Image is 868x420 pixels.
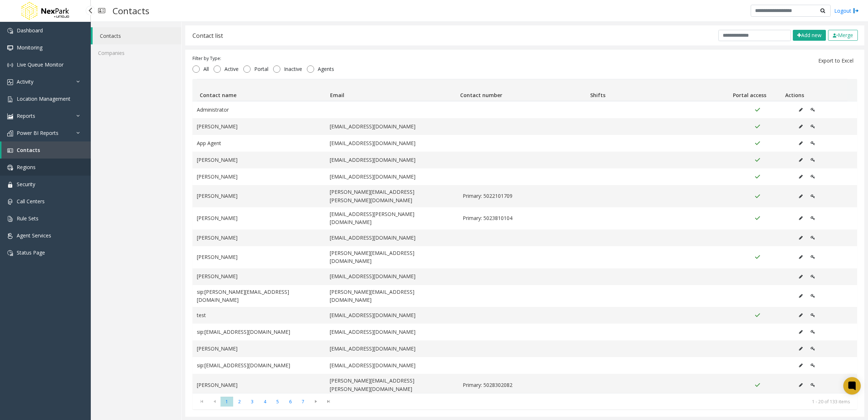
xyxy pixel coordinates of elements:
img: 'icon' [7,182,13,188]
img: 'icon' [7,28,13,34]
span: All [200,65,212,73]
button: Edit [795,291,807,301]
img: logout [853,7,859,15]
img: 'icon' [7,113,13,119]
td: [EMAIL_ADDRESS][DOMAIN_NAME] [325,268,458,285]
input: Portal [243,65,251,73]
button: Edit Portal Access [807,380,819,391]
span: Portal [251,65,272,73]
button: Edit Portal Access [807,213,819,224]
td: [EMAIL_ADDRESS][PERSON_NAME][DOMAIN_NAME] [325,207,458,229]
input: Agents [307,65,314,73]
img: 'icon' [7,79,13,85]
button: Edit Portal Access [807,310,819,321]
td: [PERSON_NAME] [192,168,325,185]
td: [PERSON_NAME] [192,229,325,246]
img: Portal Access Active [754,157,760,163]
td: [PERSON_NAME] [192,152,325,168]
td: [PERSON_NAME] [192,118,325,135]
img: 'icon' [7,45,13,51]
span: Go to the last page [324,399,333,404]
td: [PERSON_NAME] [192,340,325,357]
span: Live Queue Monitor [17,61,64,68]
button: Edit Portal Access [807,271,819,282]
img: Portal Access Active [754,215,760,221]
span: Call Centers [17,198,45,205]
button: Edit [795,191,807,202]
button: Edit [795,343,807,354]
span: Go to the next page [311,399,321,404]
span: Page 6 [284,397,297,407]
img: 'icon' [7,96,13,102]
span: Dashboard [17,27,43,34]
button: Export to Excel [814,55,858,67]
td: sip:[PERSON_NAME][EMAIL_ADDRESS][DOMAIN_NAME] [192,285,325,307]
span: Page 2 [233,397,246,407]
span: Power BI Reports [17,129,58,136]
button: Edit Portal Access [807,327,819,337]
td: [PERSON_NAME][EMAIL_ADDRESS][DOMAIN_NAME] [325,246,458,268]
div: Data table [192,79,857,393]
td: sip:[EMAIL_ADDRESS][DOMAIN_NAME] [192,324,325,340]
img: 'icon' [7,165,13,171]
h3: Contacts [109,2,153,20]
button: Edit [795,138,807,149]
button: Edit Portal Access [807,360,819,371]
button: Edit Portal Access [807,191,819,202]
button: Add new [793,30,826,41]
span: Regions [17,164,36,171]
th: Contact number [457,79,587,101]
span: Monitoring [17,44,42,51]
button: Edit [795,213,807,224]
button: Edit Portal Access [807,343,819,354]
span: Page 1 [220,397,233,407]
td: [PERSON_NAME][EMAIL_ADDRESS][PERSON_NAME][DOMAIN_NAME] [325,374,458,396]
button: Edit Portal Access [807,104,819,115]
img: pageIcon [98,2,105,20]
td: [EMAIL_ADDRESS][DOMAIN_NAME] [325,324,458,340]
a: Companies [91,44,181,61]
th: Contact name [197,79,327,101]
td: [EMAIL_ADDRESS][DOMAIN_NAME] [325,135,458,152]
span: Active [221,65,242,73]
button: Edit [795,380,807,391]
button: Edit [795,327,807,337]
button: Edit [795,252,807,263]
span: Go to the next page [309,396,322,407]
th: Email [327,79,457,101]
div: Contact list [192,31,223,40]
span: Page 3 [246,397,259,407]
span: Contacts [17,147,40,153]
td: [PERSON_NAME] [192,268,325,285]
th: Portal access [717,79,782,101]
input: All [192,65,200,73]
img: Portal Access Active [754,254,760,260]
a: Contacts [1,141,91,159]
img: 'icon' [7,216,13,222]
a: Contacts [93,27,181,44]
td: test [192,307,325,324]
td: [EMAIL_ADDRESS][DOMAIN_NAME] [325,357,458,374]
td: [EMAIL_ADDRESS][DOMAIN_NAME] [325,307,458,324]
input: Inactive [273,65,280,73]
td: [EMAIL_ADDRESS][DOMAIN_NAME] [325,118,458,135]
div: Filter by Type: [192,55,338,62]
th: Shifts [587,79,717,101]
span: Reports [17,112,35,119]
span: Go to the last page [322,396,335,407]
img: Portal Access Active [754,140,760,146]
span: Page 7 [297,397,309,407]
td: [PERSON_NAME] [192,207,325,229]
img: Portal Access Active [754,124,760,129]
input: Active [214,65,221,73]
img: 'icon' [7,233,13,239]
button: Edit [795,310,807,321]
button: Edit Portal Access [807,291,819,301]
img: Portal Access Active [754,193,760,199]
span: Agents [314,65,338,73]
td: Administrator [192,101,325,118]
button: Edit Portal Access [807,138,819,149]
button: Edit Portal Access [807,155,819,165]
button: Edit [795,232,807,243]
span: Inactive [280,65,306,73]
